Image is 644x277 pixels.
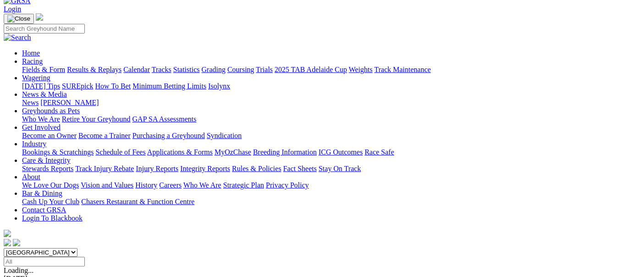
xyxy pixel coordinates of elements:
a: We Love Our Dogs [22,181,79,189]
a: Purchasing a Greyhound [132,132,205,139]
input: Search [4,24,85,33]
div: Care & Integrity [22,165,640,173]
a: How To Bet [95,82,131,90]
a: Calendar [123,66,150,73]
img: facebook.svg [4,239,11,246]
input: Select date [4,257,85,266]
a: Who We Are [183,181,221,189]
a: Contact GRSA [22,206,66,214]
a: Race Safe [364,148,394,156]
a: About [22,173,40,181]
a: Retire Your Greyhound [62,115,131,123]
div: Wagering [22,82,640,90]
a: Rules & Policies [232,165,281,172]
a: Racing [22,57,43,65]
a: Applications & Forms [147,148,213,156]
a: [DATE] Tips [22,82,60,90]
a: Strategic Plan [223,181,264,189]
a: ICG Outcomes [319,148,363,156]
a: Wagering [22,74,50,82]
button: Toggle navigation [4,14,34,24]
div: News & Media [22,99,640,107]
div: Greyhounds as Pets [22,115,640,123]
a: MyOzChase [215,148,251,156]
a: Vision and Values [81,181,133,189]
div: Get Involved [22,132,640,140]
a: Track Maintenance [374,66,431,73]
div: Racing [22,66,640,74]
a: Login [4,5,21,13]
a: Fact Sheets [283,165,317,172]
a: Stay On Track [319,165,361,172]
a: Statistics [173,66,200,73]
a: GAP SA Assessments [132,115,197,123]
a: Login To Blackbook [22,214,83,222]
a: Track Injury Rebate [75,165,134,172]
a: Become an Owner [22,132,77,139]
span: Loading... [4,266,33,274]
div: About [22,181,640,189]
a: Tracks [152,66,171,73]
a: Chasers Restaurant & Function Centre [81,198,194,205]
div: Bar & Dining [22,198,640,206]
a: Cash Up Your Club [22,198,79,205]
a: Isolynx [208,82,230,90]
a: Get Involved [22,123,61,131]
a: Weights [349,66,373,73]
img: logo-grsa-white.png [36,13,43,21]
a: Breeding Information [253,148,317,156]
a: Coursing [227,66,254,73]
a: History [135,181,157,189]
img: Close [7,15,30,22]
a: Careers [159,181,182,189]
img: twitter.svg [13,239,20,246]
a: Stewards Reports [22,165,73,172]
a: Injury Reports [136,165,178,172]
a: Industry [22,140,46,148]
a: Schedule of Fees [95,148,145,156]
a: Trials [256,66,273,73]
a: [PERSON_NAME] [40,99,99,106]
div: Industry [22,148,640,156]
a: News & Media [22,90,67,98]
a: Bookings & Scratchings [22,148,94,156]
a: 2025 TAB Adelaide Cup [275,66,347,73]
a: Greyhounds as Pets [22,107,80,115]
a: Bar & Dining [22,189,62,197]
a: Minimum Betting Limits [132,82,206,90]
a: Syndication [207,132,242,139]
a: Integrity Reports [180,165,230,172]
a: Grading [202,66,226,73]
a: Fields & Form [22,66,65,73]
img: logo-grsa-white.png [4,230,11,237]
a: News [22,99,39,106]
a: Become a Trainer [78,132,131,139]
a: Who We Are [22,115,60,123]
a: Care & Integrity [22,156,71,164]
a: Results & Replays [67,66,121,73]
a: SUREpick [62,82,93,90]
img: Search [4,33,31,42]
a: Privacy Policy [266,181,309,189]
a: Home [22,49,40,57]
